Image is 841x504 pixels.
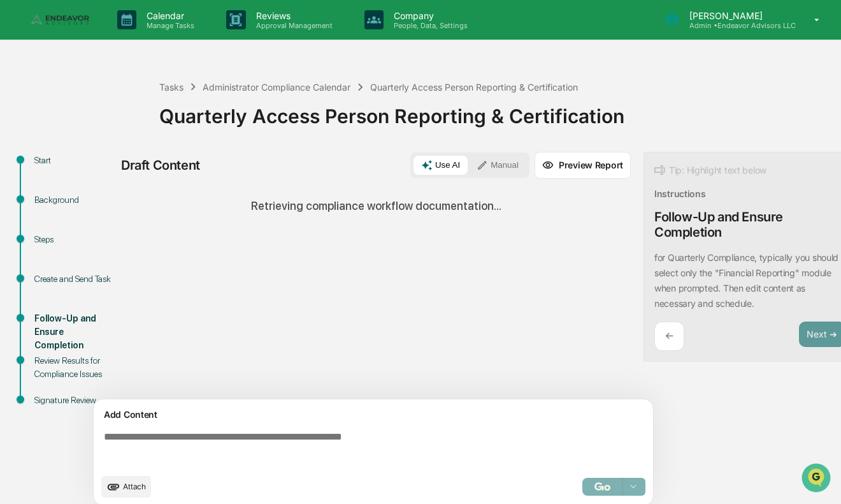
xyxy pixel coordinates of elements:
[34,354,113,381] div: Review Results for Compliance Issues
[384,10,474,21] p: Company
[25,161,82,174] span: Preclearance
[203,82,350,93] div: Administrator Compliance Calendar
[159,94,835,128] div: Quarterly Access Person Reporting & Certification
[34,193,113,207] div: Background
[90,216,154,226] a: Powered byPylon
[13,27,232,47] p: How can we help?
[246,10,339,21] p: Reviews
[87,156,163,179] a: 🗄️Attestations
[25,185,80,198] span: Data Lookup
[13,186,23,196] div: 🔎
[370,82,578,93] div: Quarterly Access Person Reporting & Certification
[413,156,468,175] button: Use AI
[13,162,23,172] div: 🖐️
[92,162,103,172] div: 🗄️
[535,152,631,179] button: Preview Report
[127,216,154,226] span: Pylon
[8,156,87,179] a: 🖐️Preclearance
[217,101,232,117] button: Start new chat
[654,252,838,309] p: for Quarterly Compliance, typically you should select only the "Financial Reporting" module when ...
[13,98,36,121] img: 1746055101610-c473b297-6a78-478c-a979-82029cc54cd1
[34,154,113,167] div: Start
[679,21,796,30] p: Admin • Endeavor Advisors LLC
[121,189,631,223] div: Retrieving compliance workflow documentation...
[384,21,474,30] p: People, Data, Settings
[34,312,113,352] div: Follow-Up and Ensure Completion
[136,10,201,21] p: Calendar
[101,476,151,498] button: upload document
[654,163,766,178] div: Tip: Highlight text below
[159,82,183,93] div: Tasks
[43,110,161,121] div: We're available if you need us!
[34,233,113,246] div: Steps
[101,407,645,422] div: Add Content
[121,158,200,173] div: Draft Content
[105,161,158,174] span: Attestations
[246,21,339,30] p: Approval Management
[679,10,796,21] p: [PERSON_NAME]
[665,330,673,342] p: ←
[34,272,113,286] div: Create and Send Task
[123,482,146,491] span: Attach
[43,98,209,110] div: Start new chat
[34,394,113,407] div: Signature Review
[31,14,92,26] img: logo
[654,188,706,199] div: Instructions
[800,462,835,496] iframe: Open customer support
[469,156,526,175] button: Manual
[136,21,201,30] p: Manage Tasks
[8,180,85,203] a: 🔎Data Lookup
